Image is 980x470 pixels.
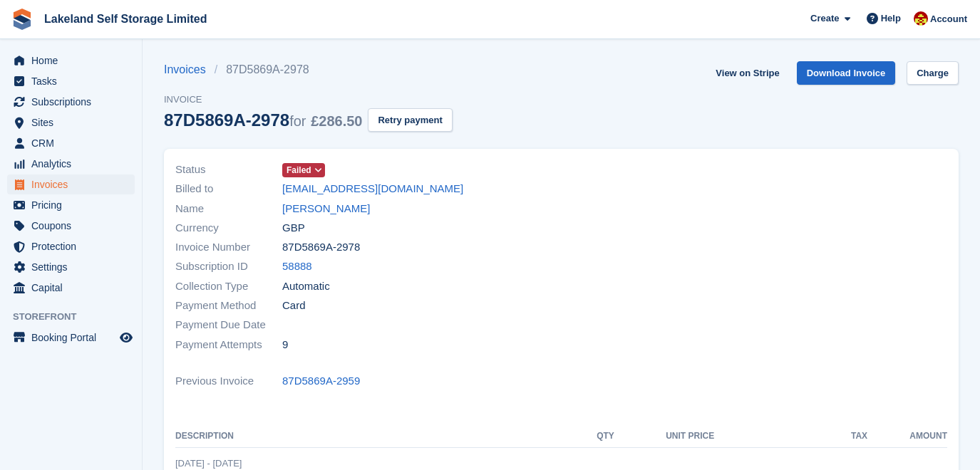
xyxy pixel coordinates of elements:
[175,425,578,448] th: Description
[175,373,282,390] span: Previous Invoice
[930,12,967,26] span: Account
[31,195,117,215] span: Pricing
[175,458,242,469] span: [DATE] - [DATE]
[175,220,282,236] span: Currency
[11,9,33,30] img: stora-icon-8386f47178a22dfd0bd8f6a31ec36ba5ce8667c1dd55bd0f319d3a0aa187defe.svg
[7,328,135,348] a: menu
[13,310,142,324] span: Storefront
[614,425,714,448] th: Unit Price
[7,216,135,236] a: menu
[797,61,896,85] a: Download Invoice
[164,61,215,78] a: Invoices
[7,51,135,70] a: menu
[175,181,282,197] span: Billed to
[287,164,311,177] span: Failed
[282,220,305,236] span: GBP
[7,113,135,132] a: menu
[7,92,135,112] a: menu
[7,195,135,215] a: menu
[118,329,135,346] a: Preview store
[867,425,947,448] th: Amount
[7,278,135,298] a: menu
[881,11,901,26] span: Help
[175,298,282,314] span: Payment Method
[175,278,282,295] span: Collection Type
[282,337,288,353] span: 9
[31,257,117,277] span: Settings
[710,61,785,85] a: View on Stripe
[368,108,452,132] button: Retry payment
[714,425,867,448] th: Tax
[282,278,330,295] span: Automatic
[914,11,928,26] img: Diane Carney
[164,110,362,130] div: 87D5869A-2978
[289,113,306,129] span: for
[175,239,282,256] span: Invoice Number
[810,11,839,26] span: Create
[282,298,306,314] span: Card
[175,337,282,353] span: Payment Attempts
[7,257,135,277] a: menu
[282,258,312,275] a: 58888
[7,236,135,256] a: menu
[175,258,282,275] span: Subscription ID
[578,425,614,448] th: QTY
[7,133,135,153] a: menu
[31,278,117,298] span: Capital
[31,154,117,174] span: Analytics
[175,162,282,178] span: Status
[31,113,117,132] span: Sites
[31,328,117,348] span: Booking Portal
[7,174,135,194] a: menu
[31,216,117,236] span: Coupons
[282,373,360,390] a: 87D5869A-2959
[31,174,117,194] span: Invoices
[31,92,117,112] span: Subscriptions
[31,133,117,153] span: CRM
[282,162,325,178] a: Failed
[282,201,370,217] a: [PERSON_NAME]
[282,239,360,256] span: 87D5869A-2978
[175,317,282,333] span: Payment Due Date
[311,113,362,129] span: £286.50
[7,154,135,174] a: menu
[164,93,453,107] span: Invoice
[31,236,117,256] span: Protection
[31,71,117,91] span: Tasks
[175,201,282,217] span: Name
[164,61,453,78] nav: breadcrumbs
[907,61,959,85] a: Charge
[7,71,135,91] a: menu
[282,181,463,197] a: [EMAIL_ADDRESS][DOMAIN_NAME]
[31,51,117,70] span: Home
[38,7,213,31] a: Lakeland Self Storage Limited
